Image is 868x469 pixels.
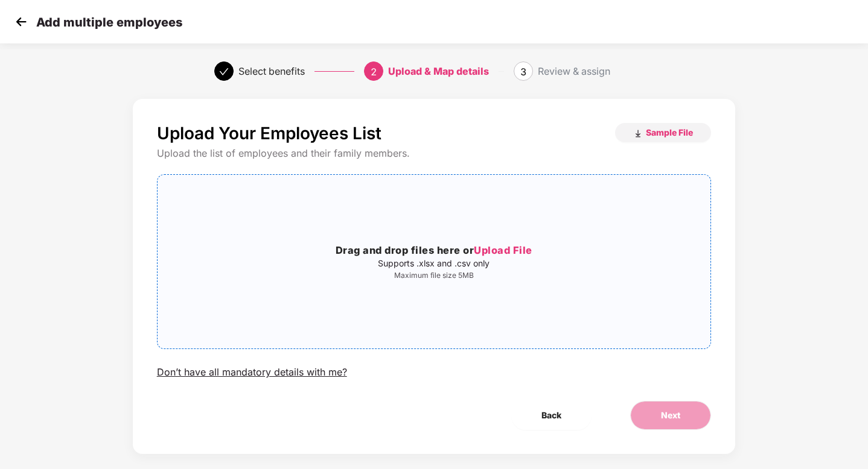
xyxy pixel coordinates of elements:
div: Review & assign [538,61,610,81]
span: 2 [371,66,377,78]
button: Back [511,401,592,430]
span: Back [541,409,561,422]
div: Upload the list of employees and their family members. [157,147,712,160]
img: download_icon [633,129,643,139]
h3: Drag and drop files here or [158,243,711,259]
button: Sample File [615,123,711,142]
span: 3 [520,66,526,78]
span: Drag and drop files here orUpload FileSupports .xlsx and .csv onlyMaximum file size 5MB [158,175,711,348]
div: Select benefits [238,61,305,81]
p: Supports .xlsx and .csv only [158,259,711,268]
span: check [219,67,229,77]
div: Don’t have all mandatory details with me? [157,366,347,379]
p: Upload Your Employees List [157,123,381,143]
img: svg+xml;base64,PHN2ZyB4bWxucz0iaHR0cDovL3d3dy53My5vcmcvMjAwMC9zdmciIHdpZHRoPSIzMCIgaGVpZ2h0PSIzMC... [12,13,30,31]
div: Upload & Map details [388,61,489,81]
span: Upload File [474,244,532,256]
button: Next [630,401,711,430]
p: Maximum file size 5MB [158,271,711,280]
p: Add multiple employees [36,15,182,30]
span: Sample File [646,127,693,138]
